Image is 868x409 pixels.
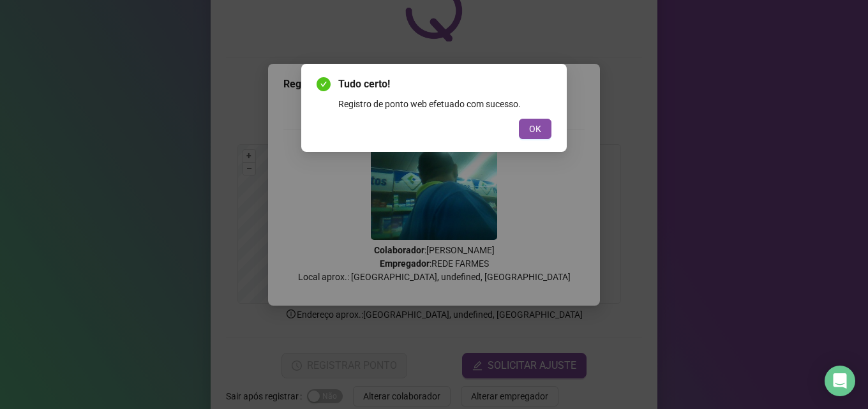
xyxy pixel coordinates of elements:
[519,119,551,139] button: OK
[825,366,855,396] div: Open Intercom Messenger
[338,97,551,111] div: Registro de ponto web efetuado com sucesso.
[317,77,331,91] span: check-circle
[529,122,541,136] span: OK
[338,77,551,92] span: Tudo certo!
